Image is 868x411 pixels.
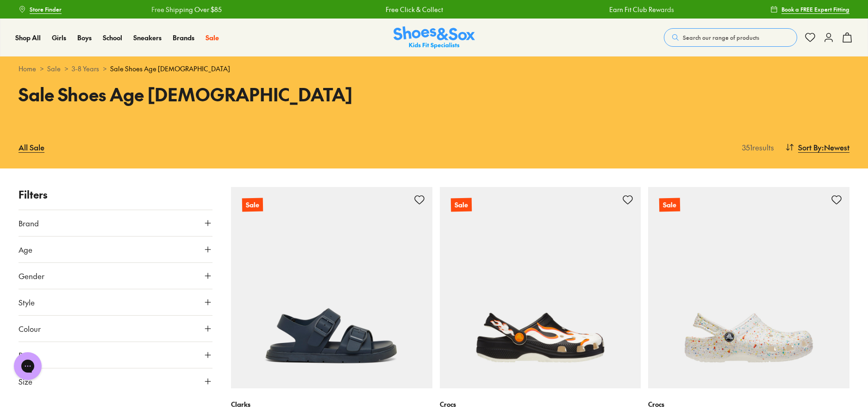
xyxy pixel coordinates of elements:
[19,289,212,315] button: Style
[15,33,41,43] a: Shop All
[206,33,219,42] span: Sale
[19,81,423,107] h1: Sale Shoes Age [DEMOGRAPHIC_DATA]
[52,33,66,43] a: Girls
[798,142,822,153] span: Sort By
[231,187,432,388] a: Sale
[19,270,44,281] span: Gender
[173,33,194,43] a: Brands
[77,33,92,42] span: Boys
[133,33,162,42] span: Sneakers
[770,1,849,18] a: Book a FREE Expert Fitting
[103,33,122,43] a: School
[440,187,641,388] a: Sale
[19,244,32,255] span: Age
[19,323,41,334] span: Colour
[659,198,680,212] p: Sale
[110,64,230,74] span: Sale Shoes Age [DEMOGRAPHIC_DATA]
[72,64,99,74] a: 3-8 Years
[19,187,212,202] p: Filters
[785,137,849,157] button: Sort By:Newest
[19,297,35,308] span: Style
[440,399,641,409] p: Crocs
[738,142,774,153] p: 351 results
[19,368,212,394] button: Size
[242,198,263,212] p: Sale
[15,33,41,42] span: Shop All
[19,1,62,18] a: Store Finder
[133,33,162,43] a: Sneakers
[19,316,212,342] button: Colour
[648,187,849,388] a: Sale
[664,28,797,47] button: Search our range of products
[19,263,212,289] button: Gender
[781,5,849,13] span: Book a FREE Expert Fitting
[173,33,194,42] span: Brands
[30,5,62,13] span: Store Finder
[19,210,212,236] button: Brand
[19,342,212,368] button: Price
[52,33,66,42] span: Girls
[19,137,44,157] a: All Sale
[393,26,475,49] a: Shoes & Sox
[19,218,39,229] span: Brand
[150,5,220,14] a: Free Shipping Over $85
[19,64,849,74] div: > > >
[683,33,759,42] span: Search our range of products
[77,33,92,43] a: Boys
[607,5,672,14] a: Earn Fit Club Rewards
[450,198,471,212] p: Sale
[206,33,219,43] a: Sale
[19,64,36,74] a: Home
[19,237,212,262] button: Age
[393,26,475,49] img: SNS_Logo_Responsive.svg
[103,33,122,42] span: School
[383,5,441,14] a: Free Click & Collect
[648,399,849,409] p: Crocs
[47,64,61,74] a: Sale
[822,142,849,153] span: : Newest
[231,399,432,409] p: Clarks
[9,349,46,383] iframe: Gorgias live chat messenger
